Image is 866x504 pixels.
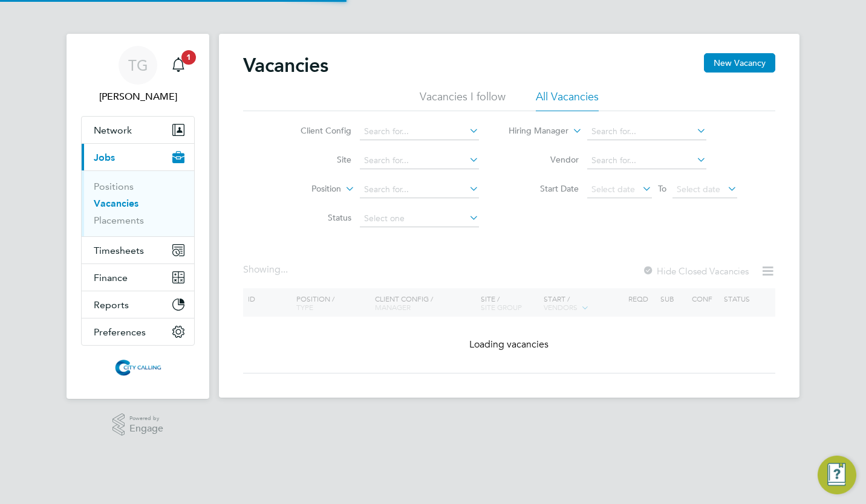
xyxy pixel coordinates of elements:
button: Timesheets [82,237,194,263]
h2: Vacancies [243,53,328,77]
a: Powered byEngage [112,413,164,436]
a: Go to home page [81,358,195,377]
button: Preferences [82,318,194,345]
span: Preferences [94,326,146,338]
div: Showing [243,263,290,276]
label: Hiring Manager [499,125,568,137]
button: Engage Resource Center [818,456,856,494]
span: TG [128,57,148,73]
label: Start Date [509,183,579,194]
button: Jobs [82,144,194,170]
img: citycalling-logo-retina.png [112,358,164,377]
input: Search for... [360,123,479,140]
button: New Vacancy [704,53,775,73]
button: Finance [82,264,194,291]
label: Site [282,154,351,165]
a: Vacancies [94,198,138,209]
input: Search for... [587,152,706,169]
a: TG[PERSON_NAME] [81,46,195,104]
a: 1 [166,46,190,85]
label: Position [272,183,341,195]
label: Hide Closed Vacancies [642,265,749,277]
span: Toby Gibbs [81,89,195,104]
nav: Main navigation [67,34,209,399]
span: 1 [181,50,196,65]
span: Select date [677,184,720,195]
input: Search for... [360,181,479,198]
span: Powered by [129,413,163,424]
span: Timesheets [94,245,144,256]
input: Search for... [360,152,479,169]
span: Engage [129,424,163,434]
input: Search for... [587,123,706,140]
span: Jobs [94,152,115,163]
div: Jobs [82,170,194,236]
button: Reports [82,291,194,318]
span: To [654,181,670,196]
span: Finance [94,272,128,283]
li: All Vacancies [536,89,599,111]
label: Status [282,212,351,223]
li: Vacancies I follow [420,89,506,111]
button: Network [82,117,194,143]
span: ... [281,263,288,276]
label: Vendor [509,154,579,165]
label: Client Config [282,125,351,136]
span: Reports [94,299,129,311]
input: Select one [360,210,479,227]
span: Network [94,124,132,136]
a: Placements [94,215,144,226]
a: Positions [94,181,134,192]
span: Select date [591,184,635,195]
